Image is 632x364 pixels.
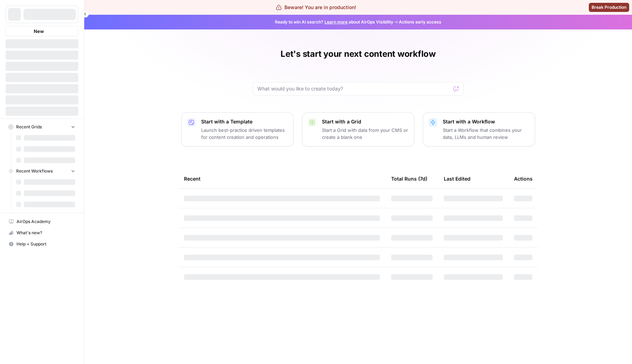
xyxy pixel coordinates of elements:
[6,166,78,176] button: Recent Workflows
[34,28,44,35] span: New
[322,118,408,125] p: Start with a Grid
[514,169,533,188] div: Actions
[6,228,78,238] div: What's new?
[6,122,78,132] button: Recent Grids
[324,19,348,25] a: Learn more
[201,127,288,141] p: Launch best-practice driven templates for content creation and operations
[443,118,529,125] p: Start with a Workflow
[6,238,78,250] button: Help + Support
[444,169,470,188] div: Last Edited
[592,4,626,11] span: Break Production
[275,19,393,25] span: Ready to win AI search? about AirOps Visibility
[201,118,288,125] p: Start with a Template
[17,241,75,247] span: Help + Support
[16,168,53,174] span: Recent Workflows
[257,85,450,92] input: What would you like to create today?
[399,19,441,25] span: Actions early access
[6,216,78,227] a: AirOps Academy
[17,218,75,225] span: AirOps Academy
[184,169,380,188] div: Recent
[16,124,42,130] span: Recent Grids
[6,227,78,238] button: What's new?
[423,112,535,147] button: Start with a WorkflowStart a Workflow that combines your data, LLMs and human review
[6,26,78,36] button: New
[443,127,529,141] p: Start a Workflow that combines your data, LLMs and human review
[391,169,427,188] div: Total Runs (7d)
[589,3,629,12] button: Break Production
[276,4,356,11] div: Beware! You are in production!
[181,112,294,147] button: Start with a TemplateLaunch best-practice driven templates for content creation and operations
[322,127,408,141] p: Start a Grid with data from your CMS or create a blank one
[302,112,414,147] button: Start with a GridStart a Grid with data from your CMS or create a blank one
[281,48,436,60] h1: Let's start your next content workflow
